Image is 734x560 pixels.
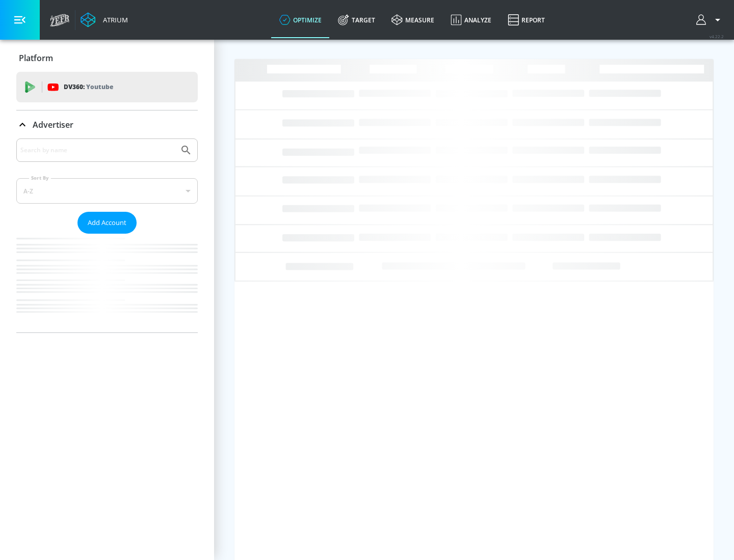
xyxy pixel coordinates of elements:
p: Advertiser [33,119,73,130]
input: Search by name [20,144,175,157]
div: A-Z [16,178,198,204]
a: optimize [271,2,330,38]
p: DV360: [64,81,113,93]
div: Atrium [99,15,128,24]
p: Platform [19,52,53,64]
a: Analyze [442,2,500,38]
p: Youtube [86,81,113,92]
a: Report [500,2,553,38]
a: Target [330,2,383,38]
span: Add Account [88,217,126,229]
span: v 4.22.2 [710,34,724,39]
nav: list of Advertiser [16,234,198,332]
div: Platform [16,44,198,72]
label: Sort By [29,175,51,181]
button: Add Account [77,212,137,234]
div: Advertiser [16,138,198,332]
a: Atrium [81,12,128,27]
div: DV360: Youtube [16,72,198,102]
a: measure [383,2,442,38]
div: Advertiser [16,110,198,139]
